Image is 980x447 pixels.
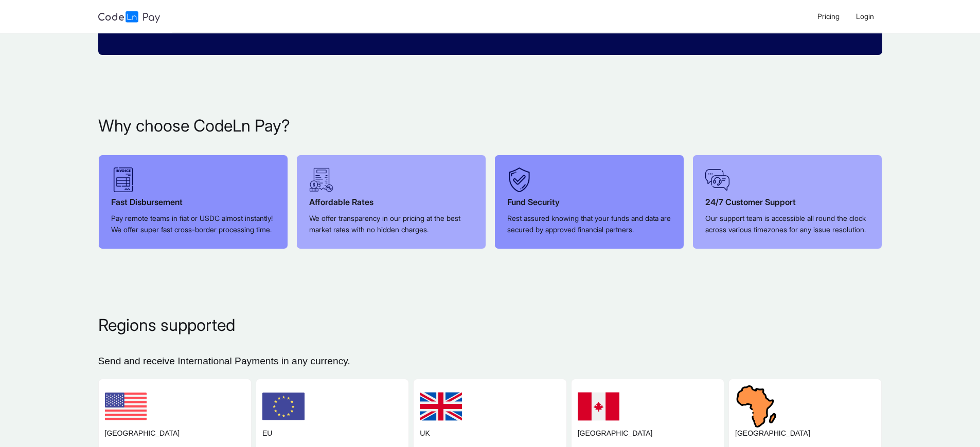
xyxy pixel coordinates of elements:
p: EU [262,427,402,439]
img: example [705,167,730,192]
img: flag [105,385,147,427]
img: example [309,167,334,192]
span: Pricing [817,12,840,21]
img: logo [98,11,160,23]
img: flag [262,385,305,427]
img: example [111,167,136,192]
p: [GEOGRAPHIC_DATA] [105,427,245,439]
p: Regions supported [98,313,882,338]
p: [GEOGRAPHIC_DATA] [735,427,875,439]
span: Fast Disbursement [111,197,183,207]
span: Fund Security [507,197,560,207]
img: flag [420,385,462,427]
span: Our support team is accessible all round the clock across various timezones for any issue resolut... [705,214,866,234]
p: UK [420,427,560,439]
img: example [507,167,532,192]
span: Login [856,12,874,21]
span: Affordable Rates [309,197,373,207]
p: [GEOGRAPHIC_DATA] [578,427,718,439]
span: Pay remote teams in fiat or USDC almost instantly! We offer super fast cross-border processing time. [111,214,273,234]
span: Rest assured knowing that your funds and data are secured by approved financial partners. [507,214,671,234]
p: Send and receive International Payments in any currency. [98,354,882,369]
p: Why choose CodeLn Pay? [98,114,882,138]
span: 24/7 Customer Support [705,197,796,207]
span: We offer transparency in our pricing at the best market rates with no hidden charges. [309,214,460,234]
img: flag [578,385,620,427]
img: flag [735,385,777,427]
